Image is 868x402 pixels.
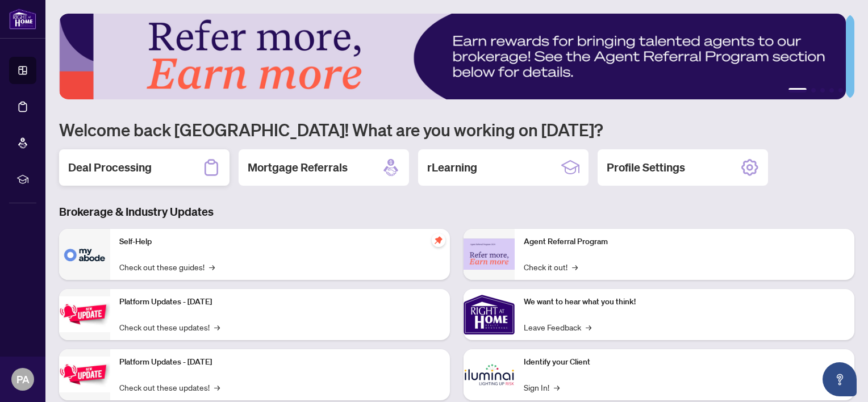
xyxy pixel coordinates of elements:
span: → [586,321,591,333]
button: 1 [788,88,807,93]
img: Platform Updates - July 21, 2025 [59,296,110,332]
p: Agent Referral Program [524,236,845,248]
button: 3 [820,88,825,93]
a: Check it out!→ [524,261,578,273]
p: Platform Updates - [DATE] [119,296,441,308]
a: Sign In!→ [524,381,560,393]
img: logo [9,9,36,30]
h2: Mortgage Referrals [248,160,348,175]
a: Check out these updates!→ [119,321,220,333]
h3: Brokerage & Industry Updates [59,204,854,220]
p: Platform Updates - [DATE] [119,356,441,368]
img: Slide 0 [59,14,846,99]
img: Agent Referral Program [464,238,515,270]
span: → [209,261,215,273]
p: Self-Help [119,236,441,248]
span: pushpin [432,233,445,247]
span: → [214,381,220,393]
button: 5 [838,88,843,93]
a: Check out these guides!→ [119,261,215,273]
button: Open asap [823,362,857,396]
img: Self-Help [59,229,110,280]
a: Check out these updates!→ [119,381,220,393]
span: → [554,381,560,393]
h2: Deal Processing [68,160,152,175]
img: Identify your Client [464,349,515,400]
span: → [572,261,578,273]
a: Leave Feedback→ [524,321,591,333]
span: → [214,321,220,333]
p: We want to hear what you think! [524,296,845,308]
p: Identify your Client [524,356,845,368]
h1: Welcome back [GEOGRAPHIC_DATA]! What are you working on [DATE]? [59,119,854,140]
button: 4 [829,88,834,93]
h2: rLearning [427,160,477,175]
span: PA [16,371,30,387]
h2: Profile Settings [607,160,685,175]
button: 2 [811,88,816,93]
img: Platform Updates - July 8, 2025 [59,357,110,392]
img: We want to hear what you think! [464,289,515,340]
